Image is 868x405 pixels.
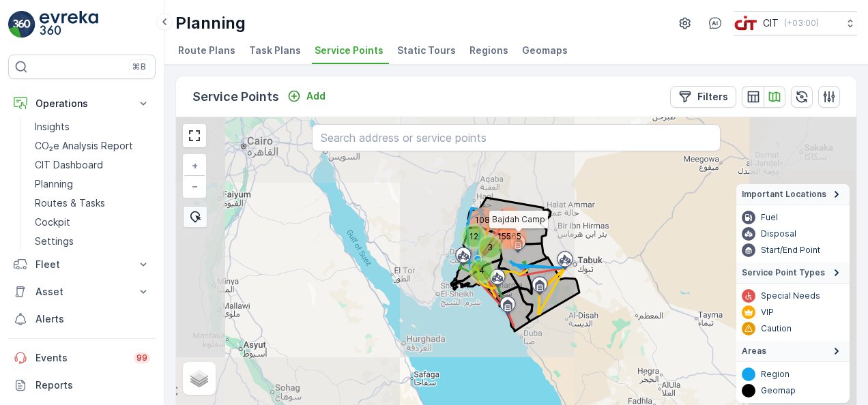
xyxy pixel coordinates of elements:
div: 12 [463,226,472,235]
p: Disposal [761,228,796,239]
div: 155 [494,226,502,235]
button: Add [282,88,331,104]
a: Alerts [8,305,156,333]
p: ( +03:00 ) [784,18,819,29]
p: VIP [761,307,774,318]
button: Operations [8,90,156,117]
p: Insights [35,120,70,134]
p: CIT [763,16,779,30]
button: Filters [670,86,736,108]
p: Reports [35,378,150,392]
p: Alerts [35,312,150,326]
div: 366 [499,209,507,217]
div: 108 [472,210,493,230]
div: Bulk Select [183,206,207,228]
div: 3 [480,237,500,258]
summary: Important Locations [736,184,850,205]
a: CO₂e Analysis Report [29,136,156,155]
span: Route Plans [178,44,235,57]
span: Important Locations [742,189,826,200]
p: Cockpit [35,215,70,229]
input: Search address or service points [312,124,720,151]
div: 4 [472,260,492,281]
span: − [192,180,199,192]
div: 155 [494,226,515,247]
p: Region [761,369,790,380]
p: Special Needs [761,290,820,301]
p: Fleet [35,258,128,271]
span: + [192,160,198,171]
a: Zoom In [184,155,205,176]
a: Events99 [8,344,156,372]
p: Planning [35,177,73,191]
p: Filters [697,90,728,104]
button: Asset [8,278,156,305]
button: Fleet [8,251,156,278]
summary: Service Point Types [736,262,850,284]
img: logo [8,11,35,38]
span: Task Plans [249,44,301,57]
p: Planning [175,12,246,34]
p: Operations [35,97,128,110]
a: Cockpit [29,213,156,232]
p: Caution [761,323,792,334]
a: Insights [29,117,156,136]
p: Settings [35,235,74,248]
a: Settings [29,232,156,251]
img: cit-logo_pOk6rL0.png [734,16,757,31]
div: 366 [499,209,519,230]
a: Planning [29,175,156,194]
div: 265 [504,226,524,247]
span: Service Point Types [742,267,825,278]
span: Static Tours [397,44,456,57]
a: Routes & Tasks [29,194,156,213]
img: logo_light-DOdMpM7g.png [40,11,98,38]
div: 4 [472,260,480,269]
p: ⌘B [132,61,146,72]
p: Events [35,351,126,365]
span: Areas [742,346,766,357]
span: Geomaps [522,44,568,57]
button: CIT(+03:00) [734,11,857,35]
span: Service Points [315,44,384,57]
a: Zoom Out [184,176,205,196]
p: Service Points [192,87,279,106]
p: Geomap [761,385,796,396]
p: Add [306,89,325,103]
div: 108 [472,210,480,218]
p: Start/End Point [761,245,820,256]
div: 12 [463,226,484,247]
p: Routes & Tasks [35,196,105,210]
span: Regions [469,44,508,57]
a: Reports [8,372,156,399]
p: CO₂e Analysis Report [35,139,133,153]
p: CIT Dashboard [35,158,103,172]
div: 265 [504,226,512,235]
p: Asset [35,285,128,299]
a: CIT Dashboard [29,155,156,175]
a: View Fullscreen [184,125,205,146]
a: Layers [184,363,214,393]
p: Fuel [761,212,778,223]
div: 3 [480,237,488,245]
p: 99 [136,352,148,364]
summary: Areas [736,341,850,362]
